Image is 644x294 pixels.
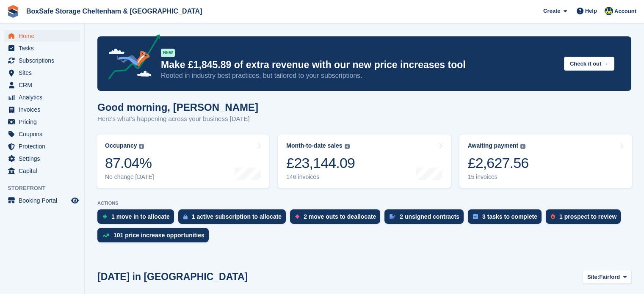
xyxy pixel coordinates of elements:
a: menu [4,116,80,128]
span: Create [543,7,560,15]
div: £2,627.56 [468,154,529,172]
img: move_outs_to_deallocate_icon-f764333ba52eb49d3ac5e1228854f67142a1ed5810a6f6cc68b1a99e826820c5.svg [295,214,299,219]
div: NEW [161,49,175,57]
img: price-adjustments-announcement-icon-8257ccfd72463d97f412b2fc003d46551f7dbcb40ab6d574587a9cd5c0d94... [101,34,160,82]
div: 1 active subscription to allocate [192,213,282,220]
p: ACTIONS [97,201,631,206]
span: Coupons [19,128,69,140]
a: 1 active subscription to allocate [178,209,290,228]
a: menu [4,42,80,54]
span: CRM [19,79,69,91]
div: No change [DATE] [105,173,154,181]
a: 1 prospect to review [546,209,625,228]
span: Account [614,7,636,16]
a: Awaiting payment £2,627.56 15 invoices [459,135,632,188]
a: 101 price increase opportunities [97,228,213,247]
a: 2 move outs to deallocate [290,209,384,228]
a: menu [4,140,80,152]
a: Occupancy 87.04% No change [DATE] [97,135,269,188]
span: Settings [19,153,69,165]
a: menu [4,67,80,79]
span: Protection [19,140,69,152]
a: menu [4,153,80,165]
a: menu [4,91,80,103]
p: Here's what's happening across your business [DATE] [97,114,258,124]
img: icon-info-grey-7440780725fd019a000dd9b08b2336e03edf1995a4989e88bcd33f0948082b44.svg [520,144,525,149]
div: Occupancy [105,142,137,149]
div: 1 move in to allocate [111,213,170,220]
p: Make £1,845.89 of extra revenue with our new price increases tool [161,59,557,71]
img: Kim Virabi [605,7,613,15]
div: 87.04% [105,154,154,172]
div: Month-to-date sales [286,142,342,149]
a: menu [4,165,80,177]
span: Fairford [599,273,620,281]
span: Analytics [19,91,69,103]
span: Invoices [19,104,69,115]
a: Month-to-date sales £23,144.09 146 invoices [278,135,451,188]
div: 3 tasks to complete [482,213,537,220]
div: 1 prospect to review [559,213,616,220]
img: stora-icon-8386f47178a22dfd0bd8f6a31ec36ba5ce8667c1dd55bd0f319d3a0aa187defe.svg [7,5,19,18]
div: 146 invoices [286,173,355,181]
a: 1 move in to allocate [97,209,178,228]
div: 101 price increase opportunities [113,232,205,239]
a: 3 tasks to complete [468,209,546,228]
span: Help [585,7,597,15]
img: price_increase_opportunities-93ffe204e8149a01c8c9dc8f82e8f89637d9d84a8eef4429ea346261dce0b2c0.svg [102,234,109,237]
span: Booking Portal [19,195,69,206]
span: Site: [587,273,599,281]
a: menu [4,79,80,91]
a: menu [4,104,80,115]
a: 2 unsigned contracts [384,209,468,228]
a: Preview store [70,195,80,206]
a: menu [4,55,80,66]
div: Awaiting payment [468,142,519,149]
div: 15 invoices [468,173,529,181]
a: menu [4,128,80,140]
h2: [DATE] in [GEOGRAPHIC_DATA] [97,271,248,283]
span: Home [19,30,69,42]
span: Storefront [8,184,84,192]
div: 2 unsigned contracts [400,213,459,220]
button: Check it out → [564,57,614,71]
span: Pricing [19,116,69,128]
div: £23,144.09 [286,154,355,172]
img: task-75834270c22a3079a89374b754ae025e5fb1db73e45f91037f5363f120a921f8.svg [473,214,478,219]
h1: Good morning, [PERSON_NAME] [97,102,258,113]
button: Site: Fairford [583,270,631,284]
img: prospect-51fa495bee0391a8d652442698ab0144808aea92771e9ea1ae160a38d050c398.svg [551,214,555,219]
a: BoxSafe Storage Cheltenham & [GEOGRAPHIC_DATA] [23,4,205,18]
img: icon-info-grey-7440780725fd019a000dd9b08b2336e03edf1995a4989e88bcd33f0948082b44.svg [139,144,144,149]
span: Sites [19,67,69,79]
span: Capital [19,165,69,177]
img: move_ins_to_allocate_icon-fdf77a2bb77ea45bf5b3d319d69a93e2d87916cf1d5bf7949dd705db3b84f3ca.svg [102,214,107,219]
img: icon-info-grey-7440780725fd019a000dd9b08b2336e03edf1995a4989e88bcd33f0948082b44.svg [345,144,350,149]
img: active_subscription_to_allocate_icon-d502201f5373d7db506a760aba3b589e785aa758c864c3986d89f69b8ff3... [183,214,188,220]
a: menu [4,30,80,42]
a: menu [4,195,80,206]
p: Rooted in industry best practices, but tailored to your subscriptions. [161,71,557,80]
img: contract_signature_icon-13c848040528278c33f63329250d36e43548de30e8caae1d1a13099fd9432cc5.svg [390,214,395,219]
span: Subscriptions [19,55,69,66]
span: Tasks [19,42,69,54]
div: 2 move outs to deallocate [304,213,376,220]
